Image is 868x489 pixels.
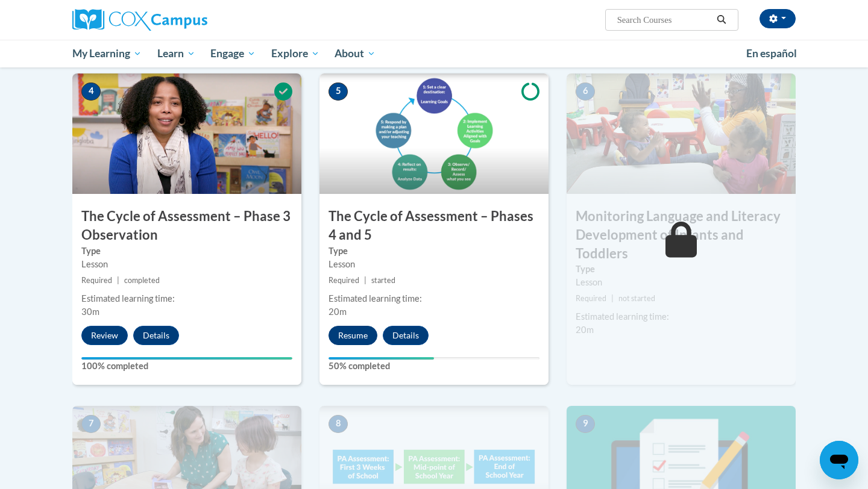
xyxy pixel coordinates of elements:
button: Account Settings [759,9,796,28]
div: Estimated learning time: [329,292,539,305]
div: Main menu [54,40,814,67]
div: Estimated learning time: [81,292,292,305]
label: Type [81,244,292,258]
span: 4 [81,83,101,101]
button: Details [133,326,179,345]
div: Your progress [329,357,434,360]
label: 100% completed [81,360,292,373]
span: not started [618,294,655,303]
span: 30m [81,307,99,317]
span: 6 [576,83,595,101]
span: | [364,276,366,285]
button: Resume [329,326,377,345]
span: Required [329,276,359,285]
div: Your progress [81,357,292,360]
img: Course Image [72,73,301,194]
img: Course Image [319,73,549,194]
span: | [611,294,614,303]
span: 9 [576,415,595,433]
label: Type [576,263,787,276]
span: | [117,276,119,285]
button: Review [81,326,128,345]
h3: The Cycle of Assessment – Phase 3 Observation [72,207,301,244]
div: Lesson [81,258,292,271]
h3: Monitoring Language and Literacy Development of Infants and Toddlers [567,207,796,263]
label: Type [329,244,539,258]
a: Engage [203,40,263,67]
span: My Learning [72,46,142,61]
img: Course Image [567,73,796,194]
img: Cox Campus [72,9,207,31]
iframe: Button to launch messaging window [820,441,858,479]
input: Search Courses [616,13,712,27]
span: 8 [329,415,348,433]
span: Required [81,276,112,285]
div: Estimated learning time: [576,310,787,323]
h3: The Cycle of Assessment – Phases 4 and 5 [319,207,549,244]
span: completed [124,276,160,285]
span: 20m [576,325,594,335]
a: About [327,40,384,67]
span: 5 [329,83,348,101]
span: Explore [271,46,319,61]
a: En español [738,41,805,66]
span: Engage [210,46,256,61]
label: 50% completed [329,360,539,373]
div: Lesson [576,276,787,289]
button: Details [383,326,429,345]
div: Lesson [329,258,539,271]
span: Learn [157,46,195,61]
span: 7 [81,415,101,433]
span: 20m [329,307,347,317]
a: Learn [149,40,203,67]
span: About [335,46,376,61]
a: Explore [263,40,327,67]
span: Required [576,294,606,303]
span: En español [746,47,797,60]
a: My Learning [64,40,149,67]
span: started [371,276,395,285]
button: Search [712,13,731,27]
a: Cox Campus [72,9,301,31]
